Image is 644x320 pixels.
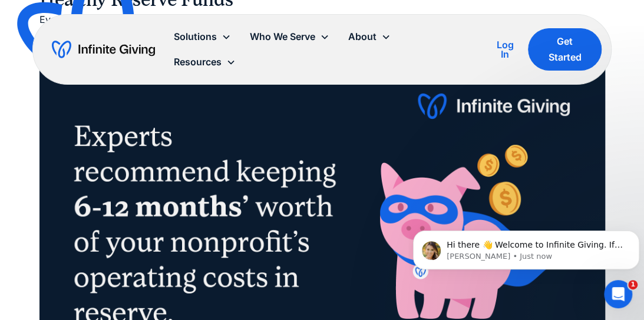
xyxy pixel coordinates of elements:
[628,280,638,289] span: 1
[164,24,240,49] div: Solutions
[240,24,339,49] div: Who We Serve
[250,29,315,45] div: Who We Serve
[528,28,602,71] a: Get Started
[491,40,518,59] div: Log In
[408,206,644,288] iframe: Intercom notifications message
[164,49,245,75] div: Resources
[174,29,217,45] div: Solutions
[491,38,518,61] a: Log In
[604,280,632,308] iframe: Intercom live chat
[339,24,400,49] div: About
[174,54,222,70] div: Resources
[52,40,156,59] a: home
[348,29,377,45] div: About
[39,12,605,60] p: Every organization should have a reserve or rainy day fund. This is an amount of money that you s...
